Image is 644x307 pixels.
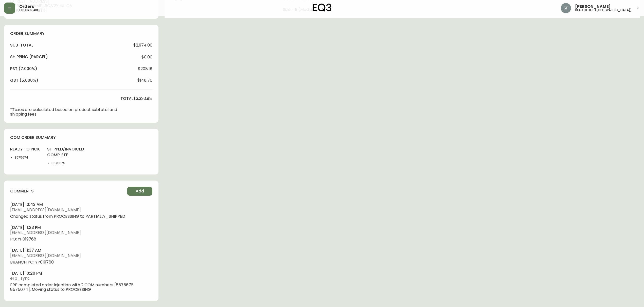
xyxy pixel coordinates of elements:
span: $2,974.00 [133,43,152,48]
h4: pst (7.000%) [10,66,37,72]
span: Changed status from PROCESSING to PARTIALLY_SHIPPED [10,214,152,219]
h5: head office ([GEOGRAPHIC_DATA]) [575,9,632,12]
span: BRANCH PO: YP019760 [10,260,152,265]
span: [EMAIL_ADDRESS][DOMAIN_NAME] [10,208,152,212]
img: 0cb179e7bf3690758a1aaa5f0aafa0b4 [561,3,571,13]
h4: sub-total [10,42,33,48]
h4: [DATE] 10:20 pm [10,271,152,276]
h4: com order summary [10,135,152,140]
span: Add [136,188,144,194]
span: PO: YP019768 [10,237,152,242]
li: 8575674 [14,155,41,160]
span: $3,330.88 [133,96,152,101]
span: $0.00 [141,55,152,59]
h5: order search [19,9,42,12]
h4: total [120,96,133,101]
h4: order summary [10,31,152,36]
button: Add [127,187,152,196]
h4: [DATE] 11:37 am [10,248,152,253]
span: [EMAIL_ADDRESS][DOMAIN_NAME] [10,230,152,235]
span: $208.18 [138,67,152,71]
p: *Taxes are calculated based on product subtotal and shipping fees [10,107,133,117]
span: erp_sync [10,276,152,281]
img: logo [313,4,331,12]
h4: ready to pick [10,146,41,152]
span: Orders [19,5,34,9]
span: [PERSON_NAME] [575,5,611,9]
h4: Shipping ( Parcel ) [10,54,48,60]
h4: [DATE] 10:43 am [10,202,152,207]
h4: comments [10,188,34,194]
span: [EMAIL_ADDRESS][DOMAIN_NAME] [10,253,152,258]
h4: gst (5.000%) [10,78,38,83]
span: $148.70 [137,78,152,83]
h4: shipped/invoiced complete [47,146,78,158]
li: 8575675 [51,161,78,165]
h4: [DATE] 11:23 pm [10,225,152,230]
span: ERP completed order injection with 2 COM numbers [8575675 8575674]. Moving status to PROCESSING [10,283,152,292]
